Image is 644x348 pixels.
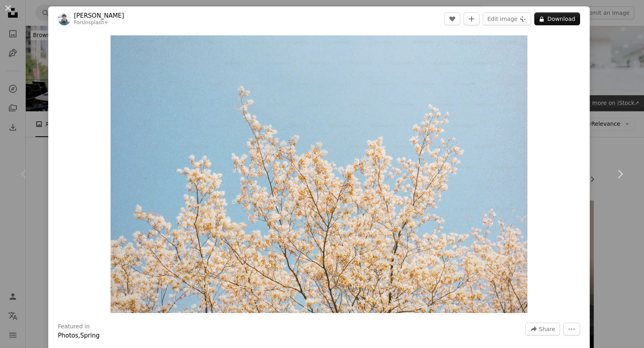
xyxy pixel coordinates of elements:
[111,35,527,313] button: Zoom in on this image
[464,12,480,25] button: Add to Collection
[58,332,78,339] a: Photos
[111,35,527,313] img: a tree with white flowers against a blue sky
[444,12,460,25] button: Like
[78,332,80,339] span: ,
[74,20,124,26] div: For
[563,323,580,336] button: More Actions
[58,12,71,25] img: Go to Hans Isaacson's profile
[58,323,90,331] h3: Featured in
[82,20,108,25] a: Unsplash+
[74,12,124,20] a: [PERSON_NAME]
[539,323,555,335] span: Share
[80,332,99,339] a: Spring
[483,12,531,25] button: Edit image
[596,135,644,213] a: Next
[534,12,580,25] button: Download
[525,323,560,336] button: Share this image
